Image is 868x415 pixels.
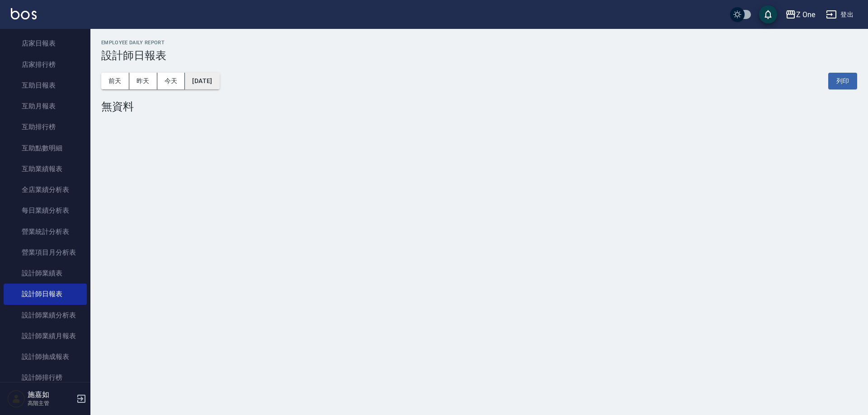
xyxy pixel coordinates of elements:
a: 互助月報表 [4,96,87,117]
a: 設計師抽成報表 [4,346,87,367]
h3: 設計師日報表 [101,49,857,62]
a: 互助點數明細 [4,138,87,159]
div: 無資料 [101,100,857,113]
a: 互助日報表 [4,75,87,96]
a: 互助排行榜 [4,117,87,137]
button: 前天 [101,73,129,89]
button: 今天 [157,73,185,89]
a: 設計師業績月報表 [4,326,87,346]
a: 互助業績報表 [4,159,87,179]
a: 設計師業績表 [4,263,87,284]
button: save [759,5,777,23]
h2: Employee Daily Report [101,40,857,46]
a: 設計師業績分析表 [4,305,87,326]
a: 店家日報表 [4,33,87,54]
button: [DATE] [185,73,219,89]
p: 高階主管 [28,399,74,407]
a: 營業項目月分析表 [4,242,87,263]
a: 營業統計分析表 [4,221,87,242]
button: Z One [782,5,819,24]
button: 昨天 [129,73,157,89]
div: Z One [796,9,815,20]
button: 列印 [828,73,857,89]
img: Logo [11,8,37,19]
a: 每日業績分析表 [4,200,87,221]
a: 全店業績分析表 [4,179,87,200]
a: 設計師排行榜 [4,367,87,388]
a: 設計師日報表 [4,284,87,304]
button: 登出 [822,6,857,23]
h5: 施嘉如 [28,390,74,399]
a: 店家排行榜 [4,54,87,75]
img: Person [7,390,25,408]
